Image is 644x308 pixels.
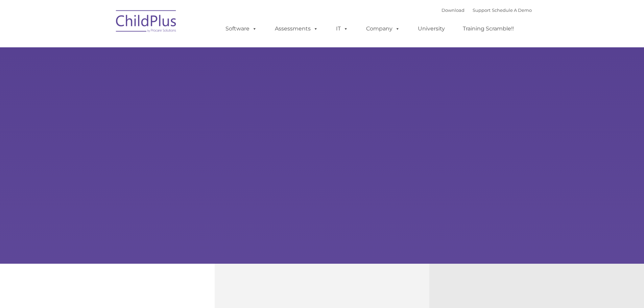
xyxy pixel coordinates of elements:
[411,22,452,35] a: University
[442,7,532,13] font: |
[473,7,491,13] a: Support
[268,22,325,35] a: Assessments
[219,22,264,35] a: Software
[329,22,355,35] a: IT
[492,7,532,13] a: Schedule A Demo
[359,22,407,35] a: Company
[113,5,180,39] img: ChildPlus by Procare Solutions
[456,22,521,35] a: Training Scramble!!
[442,7,464,13] a: Download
